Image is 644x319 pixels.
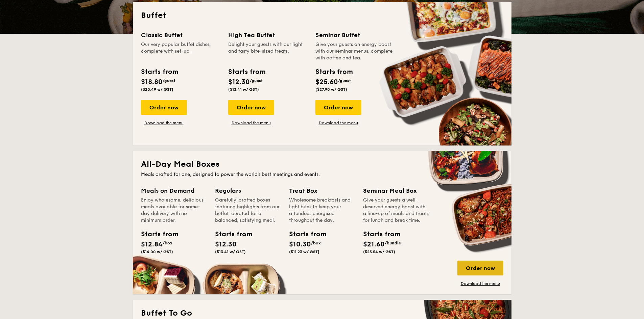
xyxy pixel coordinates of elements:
span: $12.84 [141,240,163,248]
span: ($14.00 w/ GST) [141,249,173,254]
div: Treat Box [289,186,355,195]
span: /guest [338,78,351,83]
span: ($11.23 w/ GST) [289,249,319,254]
div: Starts from [363,229,393,239]
span: ($13.41 w/ GST) [228,87,259,92]
h2: Buffet To Go [141,308,503,319]
div: Seminar Meal Box [363,186,429,195]
span: $10.30 [289,240,311,248]
a: Download the menu [457,281,503,286]
div: Order now [228,100,274,115]
span: ($23.54 w/ GST) [363,249,395,254]
a: Download the menu [141,120,187,126]
div: Carefully-crafted boxes featuring highlights from our buffet, curated for a balanced, satisfying ... [215,197,281,224]
div: Order now [315,100,361,115]
div: Starts from [315,67,352,77]
div: Starts from [228,67,265,77]
div: Give your guests an energy boost with our seminar menus, complete with coffee and tea. [315,41,395,61]
span: $25.60 [315,78,338,86]
div: Our very popular buffet dishes, complete with set-up. [141,41,220,61]
div: Starts from [289,229,319,239]
div: Seminar Buffet [315,30,395,40]
a: Download the menu [228,120,274,126]
span: /guest [163,78,175,83]
h2: Buffet [141,10,503,21]
div: Meals crafted for one, designed to power the world's best meetings and events. [141,171,503,178]
span: ($13.41 w/ GST) [215,249,246,254]
div: Enjoy wholesome, delicious meals available for same-day delivery with no minimum order. [141,197,207,224]
div: High Tea Buffet [228,30,307,40]
div: Regulars [215,186,281,195]
div: Wholesome breakfasts and light bites to keep your attendees energised throughout the day. [289,197,355,224]
div: Meals on Demand [141,186,207,195]
div: Starts from [215,229,245,239]
span: $21.60 [363,240,385,248]
a: Download the menu [315,120,361,126]
div: Classic Buffet [141,30,220,40]
span: /bundle [385,241,401,245]
span: $12.30 [228,78,250,86]
span: ($27.90 w/ GST) [315,87,347,92]
span: ($20.49 w/ GST) [141,87,173,92]
div: Give your guests a well-deserved energy boost with a line-up of meals and treats for lunch and br... [363,197,429,224]
div: Starts from [141,229,171,239]
span: /guest [250,78,263,83]
div: Order now [141,100,187,115]
span: /box [311,241,321,245]
div: Delight your guests with our light and tasty bite-sized treats. [228,41,307,61]
span: $12.30 [215,240,237,248]
span: $18.80 [141,78,163,86]
span: /box [163,241,172,245]
div: Starts from [141,67,178,77]
div: Order now [457,261,503,275]
h2: All-Day Meal Boxes [141,159,503,170]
